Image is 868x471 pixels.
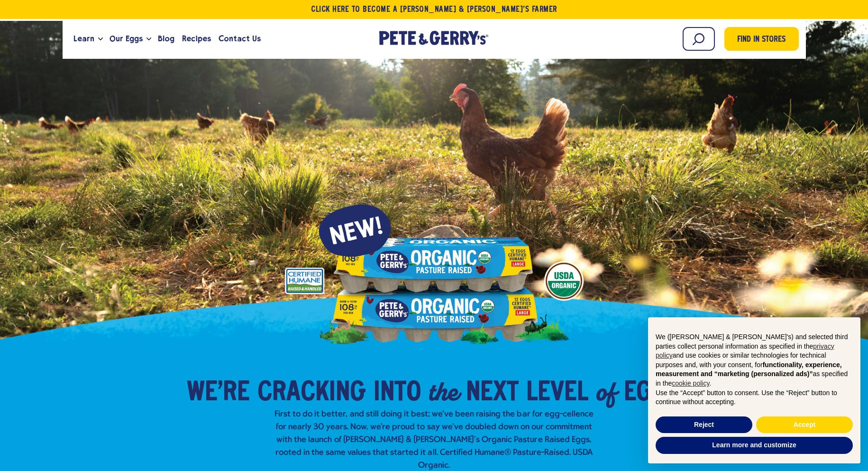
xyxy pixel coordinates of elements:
a: Recipes [178,26,215,52]
span: Next [466,379,519,407]
span: Recipes [182,33,211,45]
a: Our Eggs [106,26,146,52]
button: Reject [656,416,752,434]
span: Eggs​ [624,379,682,407]
span: Learn [73,33,94,45]
a: cookie policy [672,379,709,387]
button: Learn more and customize [656,437,853,454]
button: Accept [756,416,853,434]
button: Open the dropdown menu for Our Eggs [146,37,151,41]
em: the [429,374,458,408]
a: Blog [154,26,178,52]
span: Contact Us [219,33,261,45]
button: Open the dropdown menu for Learn [98,37,103,41]
span: Blog [158,33,174,45]
span: We’re [187,379,250,407]
span: Our Eggs [110,33,143,45]
span: into [374,379,421,407]
a: Find in Stores [724,27,799,51]
div: Notice [640,310,868,471]
a: Contact Us [215,26,265,52]
em: of [596,374,616,408]
span: Level [526,379,588,407]
span: Find in Stores [737,34,786,46]
p: Use the “Accept” button to consent. Use the “Reject” button to continue without accepting. [656,388,853,407]
p: We ([PERSON_NAME] & [PERSON_NAME]'s) and selected third parties collect personal information as s... [656,332,853,388]
a: Learn [70,26,98,52]
span: Cracking [257,379,366,407]
input: Search [683,27,715,51]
